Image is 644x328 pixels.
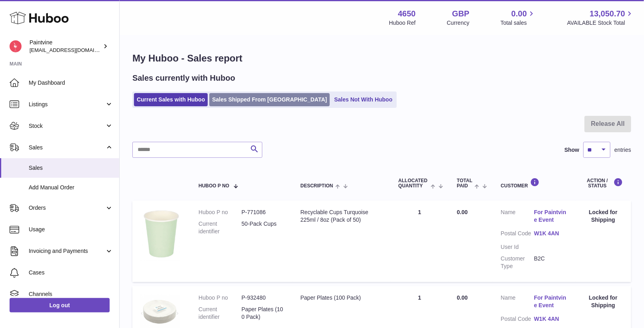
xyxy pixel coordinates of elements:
div: Locked for Shipping [583,294,623,309]
dt: Name [501,209,534,226]
dt: Customer Type [501,255,534,270]
span: entries [614,146,631,154]
a: Current Sales with Huboo [134,93,208,106]
img: 1705064039.png [140,294,180,328]
a: Sales Shipped From [GEOGRAPHIC_DATA] [209,93,330,106]
span: Usage [29,226,113,233]
div: Action / Status [583,178,623,189]
img: euan@paintvine.co.uk [10,40,22,52]
span: Sales [29,164,113,172]
h1: My Huboo - Sales report [132,52,631,65]
dt: Postal Code [501,230,534,239]
strong: 4650 [398,8,416,19]
span: 0.00 [457,294,468,301]
div: Currency [447,19,470,27]
span: [EMAIL_ADDRESS][DOMAIN_NAME] [30,47,117,53]
dd: Paper Plates (100 Pack) [242,306,285,321]
span: Orders [29,204,105,212]
span: 0.00 [512,8,527,19]
div: Huboo Ref [389,19,416,27]
span: Total paid [457,178,473,189]
dt: User Id [501,243,534,251]
a: 0.00 Total sales [500,8,536,27]
a: Log out [10,298,110,312]
dt: Current identifier [199,220,242,235]
a: 13,050.70 AVAILABLE Stock Total [567,8,634,27]
a: For Paintvine Event [534,294,567,309]
strong: GBP [452,8,469,19]
td: 1 [390,201,449,282]
dd: B2C [534,255,567,270]
span: Invoicing and Payments [29,247,105,255]
span: My Dashboard [29,79,113,87]
h2: Sales currently with Huboo [132,73,235,83]
dt: Current identifier [199,306,242,321]
div: Customer [501,178,567,189]
span: Sales [29,144,105,151]
span: ALLOCATED Quantity [398,178,428,189]
img: 1683653173.png [140,209,180,261]
div: Locked for Shipping [583,209,623,224]
dd: P-932480 [242,294,285,302]
span: Stock [29,122,105,130]
div: Paper Plates (100 Pack) [301,294,383,302]
a: Sales Not With Huboo [331,93,395,106]
span: Huboo P no [199,183,229,189]
dt: Huboo P no [199,294,242,302]
div: Paintvine [30,39,101,54]
a: For Paintvine Event [534,209,567,224]
dd: 50-Pack Cups [242,220,285,235]
div: Recyclable Cups Turquoise 225ml / 8oz (Pack of 50) [301,209,383,224]
span: AVAILABLE Stock Total [567,19,634,27]
span: Description [301,183,333,189]
label: Show [565,146,579,154]
dt: Postal Code [501,315,534,325]
span: 0.00 [457,209,468,215]
a: W1K 4AN [534,315,567,323]
span: Channels [29,290,113,298]
dt: Name [501,294,534,311]
a: W1K 4AN [534,230,567,237]
span: Add Manual Order [29,184,113,191]
dd: P-771086 [242,209,285,216]
span: Cases [29,269,113,276]
span: Listings [29,101,105,108]
span: Total sales [500,19,536,27]
span: 13,050.70 [590,8,625,19]
dt: Huboo P no [199,209,242,216]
